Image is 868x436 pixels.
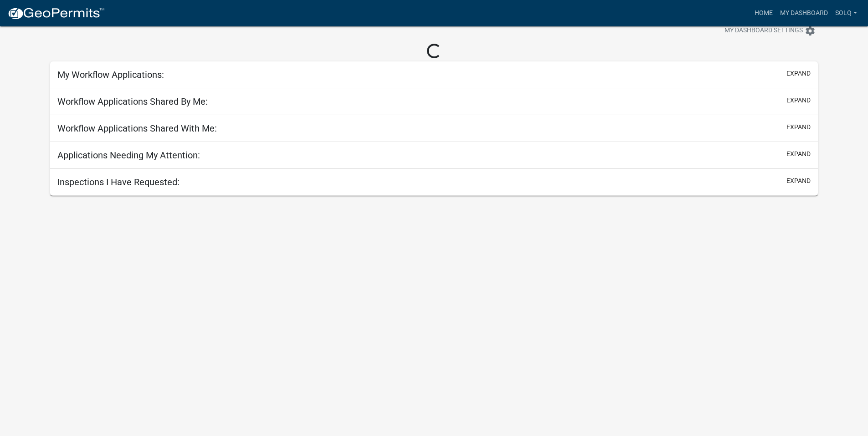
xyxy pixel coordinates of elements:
[786,149,811,159] button: expand
[786,176,811,186] button: expand
[57,177,180,188] h5: Inspections I Have Requested:
[832,5,861,22] a: solq
[805,25,816,36] i: settings
[57,69,164,80] h5: My Workflow Applications:
[57,150,200,161] h5: Applications Needing My Attention:
[751,5,776,22] a: Home
[57,123,217,134] h5: Workflow Applications Shared With Me:
[786,96,811,105] button: expand
[786,122,811,132] button: expand
[776,5,832,22] a: My Dashboard
[724,25,803,36] span: My Dashboard Settings
[717,22,823,40] button: My Dashboard Settingssettings
[57,96,208,107] h5: Workflow Applications Shared By Me:
[786,69,811,78] button: expand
